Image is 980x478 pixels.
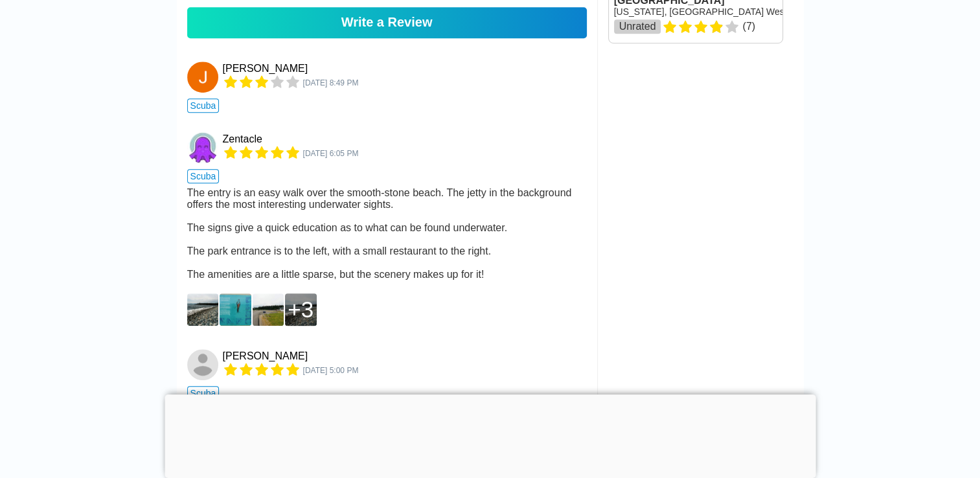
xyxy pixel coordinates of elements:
span: 5099 [303,366,359,375]
span: 5967 [303,149,359,158]
a: Zentacle [223,133,262,145]
span: scuba [187,98,220,113]
img: D005804.JPG [253,293,284,326]
a: Jeff Miller [187,349,220,380]
div: 3 [288,297,313,323]
a: Jamie Watts [187,62,220,93]
a: Zentacle [187,132,220,163]
span: scuba [187,386,220,400]
span: scuba [187,169,220,183]
img: D005802.JPG [187,293,219,326]
img: Jeff Miller [187,349,218,380]
div: The entry is an easy walk over the smooth-stone beach. The jetty in the background offers the mos... [187,187,587,280]
a: Write a Review [187,7,587,38]
img: D005803.JPG [220,293,251,326]
iframe: Advertisement [165,394,815,475]
iframe: Advertisement [608,60,793,449]
img: Jamie Watts [187,62,218,93]
div: [PERSON_NAME] [223,63,308,74]
a: [PERSON_NAME] [223,350,308,362]
span: 7348 [303,78,359,87]
img: Zentacle [187,132,218,163]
